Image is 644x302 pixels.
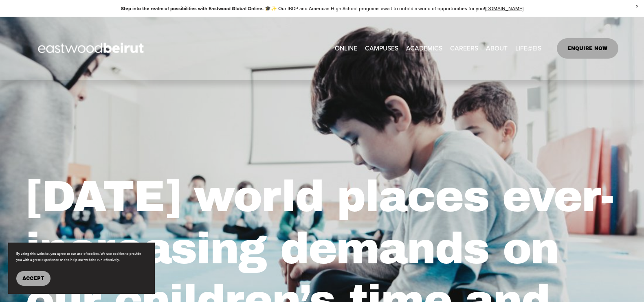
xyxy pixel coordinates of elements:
[335,42,357,55] a: ONLINE
[406,42,442,55] a: folder dropdown
[22,276,44,281] span: Accept
[16,271,51,286] button: Accept
[26,28,158,69] img: EastwoodIS Global Site
[557,38,618,59] a: ENQUIRE NOW
[365,42,398,55] a: folder dropdown
[515,42,541,55] a: folder dropdown
[8,243,155,294] section: Cookie banner
[485,5,523,12] a: [DOMAIN_NAME]
[486,42,508,55] a: folder dropdown
[365,42,398,54] span: CAMPUSES
[406,42,442,54] span: ACADEMICS
[450,42,478,55] a: CAREERS
[515,42,541,54] span: LIFE@EIS
[16,251,147,263] p: By using this website, you agree to our use of cookies. We use cookies to provide you with a grea...
[486,42,508,54] span: ABOUT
